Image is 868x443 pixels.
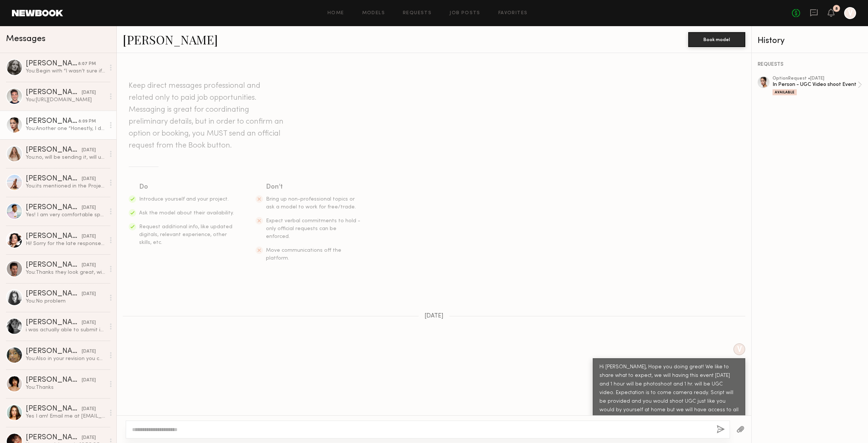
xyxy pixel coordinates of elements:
[139,224,232,245] span: Request additional info, like updated digitals, relevant experience, other skills, etc.
[78,118,96,125] div: 8:09 PM
[26,233,82,240] div: [PERSON_NAME]
[26,125,105,132] div: You: Another one “Honestly, I didn’t expect this to look or feel so premium. It’s giving more tha...
[26,60,78,68] div: [PERSON_NAME]
[688,32,745,47] button: Book model
[773,76,862,95] a: optionRequest •[DATE]In Person - UGC Video shoot EventAvailable
[26,290,82,298] div: [PERSON_NAME]
[26,355,105,362] div: You: Also in your revision you can mention that this glasses name Kalamazoo in clear brown
[26,326,105,334] div: i was actually able to submit it on the app, i did it earlier [DATE]
[758,62,862,67] div: REQUESTS
[139,182,235,192] div: Do
[82,319,96,326] div: [DATE]
[26,413,105,420] div: Yes I am! Email me at [EMAIL_ADDRESS][PERSON_NAME][DOMAIN_NAME] thank you!
[26,240,105,247] div: Hi! Sorry for the late response. Yes, if the opportunity is still available, I’m interested! Than...
[26,204,82,211] div: [PERSON_NAME]
[26,319,82,326] div: [PERSON_NAME]
[26,96,105,103] div: You: [URL][DOMAIN_NAME]
[498,11,528,16] a: Favorites
[26,348,82,355] div: [PERSON_NAME]
[844,7,856,19] a: V
[26,261,82,269] div: [PERSON_NAME]
[26,154,105,161] div: You: no, will be sending it, will update once we do
[82,262,96,269] div: [DATE]
[266,219,360,239] span: Expect verbal commitments to hold - only official requests can be enforced.
[129,80,285,152] header: Keep direct messages professional and related only to paid job opportunities. Messaging is great ...
[82,348,96,355] div: [DATE]
[26,175,82,183] div: [PERSON_NAME]
[139,197,229,202] span: Introduce yourself and your project.
[26,434,82,442] div: [PERSON_NAME]
[26,377,82,384] div: [PERSON_NAME]
[26,118,78,125] div: [PERSON_NAME]
[26,384,105,391] div: You: Thanks
[82,291,96,298] div: [DATE]
[82,233,96,240] div: [DATE]
[26,68,105,75] div: You: Begin with “I wasn’t sure if these would look good on me…Final shots of her wearing the sung...
[26,405,82,413] div: [PERSON_NAME]
[266,248,341,261] span: Move communications off the platform.
[123,31,218,47] a: [PERSON_NAME]
[82,434,96,442] div: [DATE]
[773,76,858,81] div: option Request • [DATE]
[26,89,82,96] div: [PERSON_NAME]
[82,89,96,96] div: [DATE]
[82,147,96,154] div: [DATE]
[266,182,361,192] div: Don’t
[328,11,344,16] a: Home
[773,89,797,95] div: Available
[78,61,96,68] div: 8:07 PM
[424,313,444,319] span: [DATE]
[688,36,745,42] a: Book model
[26,298,105,305] div: You: No problem
[82,377,96,384] div: [DATE]
[362,11,385,16] a: Models
[26,183,105,190] div: You: its mentioned in the Project as well
[26,269,105,276] div: You: Thanks they look great, will you be able to share the video without text as well? And I woul...
[6,35,46,43] span: Messages
[82,176,96,183] div: [DATE]
[773,81,858,88] div: In Person - UGC Video shoot Event
[758,37,862,45] div: History
[26,211,105,219] div: Yes! I am very comfortable speaking on camera.
[835,7,838,11] div: 8
[26,146,82,154] div: [PERSON_NAME]
[449,11,480,16] a: Job Posts
[403,11,432,16] a: Requests
[82,204,96,211] div: [DATE]
[139,211,234,216] span: Ask the model about their availability.
[82,406,96,413] div: [DATE]
[266,197,356,210] span: Bring up non-professional topics or ask a model to work for free/trade.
